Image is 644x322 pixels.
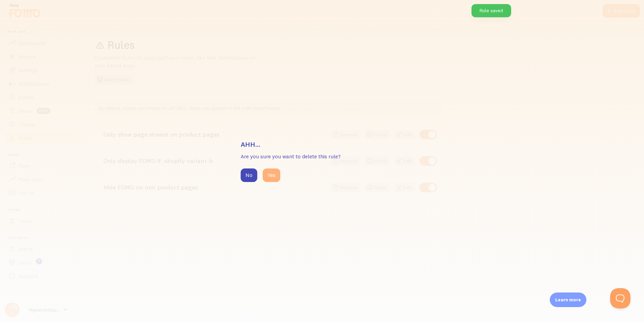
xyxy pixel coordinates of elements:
p: Are you sure you want to delete this rule? [241,153,403,160]
button: Yes [263,168,280,182]
div: Learn more [550,293,586,307]
p: Learn more [555,297,581,303]
h3: Ahh... [241,140,403,149]
button: No [241,168,257,182]
iframe: Help Scout Beacon - Open [610,288,630,308]
div: Rule saved [471,4,511,17]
